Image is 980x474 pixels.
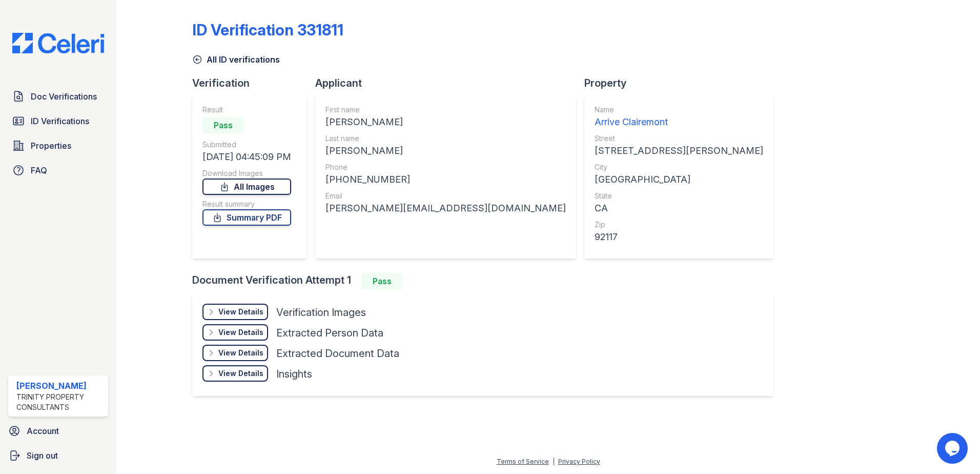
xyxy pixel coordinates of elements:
div: Property [584,76,782,90]
a: Sign out [4,445,112,466]
div: [STREET_ADDRESS][PERSON_NAME] [595,144,763,158]
div: Phone [325,162,566,172]
div: 92117 [595,230,763,244]
a: ID Verifications [8,111,108,131]
div: City [595,162,763,172]
div: Extracted Document Data [276,346,399,361]
div: [PERSON_NAME] [325,115,566,129]
span: Sign out [27,449,58,462]
iframe: chat widget [937,433,970,464]
div: CA [595,201,763,215]
div: Pass [361,273,402,289]
span: Doc Verifications [31,90,97,103]
div: Trinity Property Consultants [16,392,104,412]
div: View Details [218,307,263,317]
img: CE_Logo_Blue-a8612792a0a2168367f1c8372b55b34899dd931a85d93a1a3d3e32e68fde9ad4.png [4,33,112,53]
a: Account [4,421,112,441]
span: Properties [31,140,71,152]
div: Result summary [202,199,291,209]
div: [PERSON_NAME] [325,144,566,158]
div: View Details [218,327,263,338]
div: View Details [218,368,263,379]
div: [GEOGRAPHIC_DATA] [595,172,763,187]
span: FAQ [31,164,47,176]
div: Submitted [202,140,291,150]
a: Properties [8,135,108,156]
div: [DATE] 04:45:09 PM [202,150,291,164]
div: Pass [202,117,243,133]
div: Result [202,105,291,115]
div: Last name [325,133,566,144]
div: Document Verification Attempt 1 [192,273,782,289]
div: Download Images [202,168,291,179]
div: [PERSON_NAME] [16,380,104,392]
a: Name Arrive Clairemont [595,105,763,129]
div: Zip [595,220,763,230]
div: Street [595,133,763,144]
div: Arrive Clairemont [595,115,763,129]
div: ID Verification 331811 [192,21,343,39]
div: Name [595,105,763,115]
div: Insights [276,367,312,381]
div: Verification Images [276,305,366,320]
div: State [595,191,763,201]
a: Summary PDF [202,209,291,226]
a: All Images [202,179,291,195]
div: Verification [192,76,315,90]
div: | [553,458,555,465]
span: Account [27,425,59,437]
div: [PERSON_NAME][EMAIL_ADDRESS][DOMAIN_NAME] [325,201,566,215]
div: View Details [218,348,263,358]
a: FAQ [8,160,108,181]
a: Terms of Service [497,458,549,465]
a: Privacy Policy [558,458,600,465]
div: Applicant [315,76,584,90]
a: Doc Verifications [8,86,108,107]
div: Extracted Person Data [276,326,383,340]
span: ID Verifications [31,115,89,127]
div: Email [325,191,566,201]
a: All ID verifications [192,53,280,66]
div: First name [325,105,566,115]
div: [PHONE_NUMBER] [325,172,566,187]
